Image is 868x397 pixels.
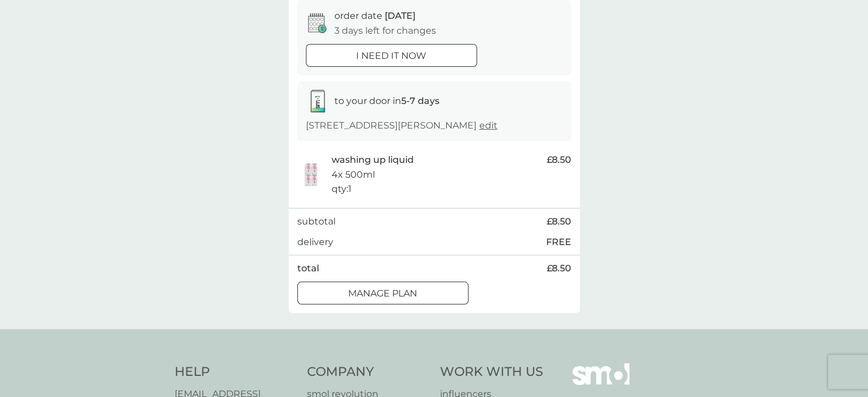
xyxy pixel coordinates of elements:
strong: 5-7 days [401,95,439,106]
p: 3 days left for changes [334,23,436,38]
span: £8.50 [547,261,571,276]
h4: Work With Us [440,363,543,381]
p: washing up liquid [332,153,414,167]
p: total [297,261,319,276]
h4: Company [307,363,429,381]
p: [STREET_ADDRESS][PERSON_NAME] [306,118,498,133]
span: £8.50 [547,153,571,167]
p: FREE [546,235,571,250]
p: qty : 1 [332,182,352,197]
p: 4x 500ml [332,167,375,182]
button: i need it now [306,44,477,67]
span: [DATE] [385,10,415,21]
p: i need it now [356,49,426,63]
p: Manage plan [348,286,417,301]
p: delivery [297,235,333,250]
p: subtotal [297,214,336,229]
span: £8.50 [547,214,571,229]
p: order date [334,9,415,23]
h4: Help [175,363,296,381]
a: edit [479,120,498,131]
span: to your door in [334,95,439,106]
button: Manage plan [297,282,469,304]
